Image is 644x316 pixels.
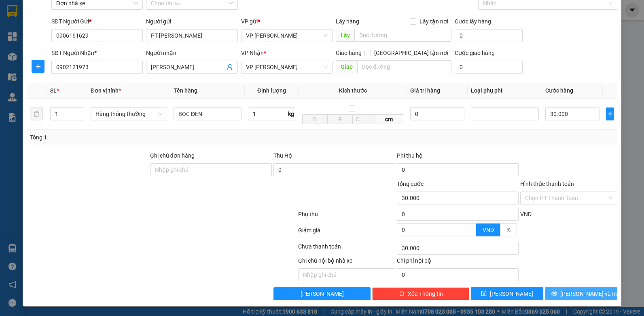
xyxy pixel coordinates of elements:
span: plus [32,63,44,70]
div: Người gửi [146,17,238,26]
div: SĐT Người Nhận [51,48,143,57]
label: Cước lấy hàng [455,18,491,25]
div: SĐT Người Gửi [51,17,143,26]
div: Ghi chú nội bộ nhà xe [298,256,395,268]
input: C [352,114,375,124]
button: deleteXóa Thông tin [372,287,469,300]
th: Loại phụ phí [468,83,542,99]
div: Người nhận [146,48,238,57]
span: VP LÊ HỒNG PHONG [246,61,328,73]
label: Cước giao hàng [455,50,495,56]
span: [PERSON_NAME] [301,289,344,298]
span: Giao hàng [336,50,362,56]
span: Hàng thông thường [95,108,162,120]
span: VP Nhận [241,50,264,56]
span: delete [399,291,405,297]
button: printer[PERSON_NAME] và In [545,287,617,300]
label: Hình thức thanh toán [520,181,574,187]
input: 0 [410,107,464,120]
div: Tổng: 1 [30,133,249,142]
span: Giao [336,60,357,73]
span: Cước hàng [545,87,573,94]
span: Lấy [336,29,354,42]
span: plus [606,111,614,117]
input: Cước giao hàng [455,61,523,74]
span: [GEOGRAPHIC_DATA] tận nơi [371,48,451,57]
span: Đơn vị tính [91,87,121,94]
span: Định lượng [257,87,286,94]
span: Tên hàng [174,87,197,94]
button: plus [606,107,614,120]
span: user-add [227,64,233,70]
span: VP Trần Khát Chân [246,29,328,42]
label: Ghi chú đơn hàng [150,152,195,159]
div: Chi phí nội bộ [397,256,519,268]
div: Giảm giá [297,226,396,240]
div: VP gửi [241,17,333,26]
div: Chưa thanh toán [297,242,396,256]
span: SL [50,87,57,94]
button: delete [30,107,43,120]
span: Kích thước [339,87,367,94]
span: VND [520,211,532,217]
span: kg [287,107,295,120]
span: Tổng cước [397,181,424,187]
input: Dọc đường [357,60,451,73]
div: Phí thu hộ [397,151,519,163]
span: printer [551,291,557,297]
button: save[PERSON_NAME] [471,287,543,300]
button: plus [32,60,44,73]
input: R [327,114,353,124]
input: Dọc đường [354,29,451,42]
span: Xóa Thông tin [408,289,443,298]
span: VND [483,227,494,233]
span: cm [375,114,403,124]
span: [PERSON_NAME] và In [560,289,617,298]
span: Lấy hàng [336,18,359,25]
button: [PERSON_NAME] [273,287,371,300]
input: D [302,114,328,124]
span: Thu Hộ [273,152,292,159]
input: Nhập ghi chú [298,268,395,281]
span: Lấy tận nơi [416,17,451,26]
span: save [481,291,487,297]
input: Cước lấy hàng [455,29,523,42]
div: Phụ thu [297,210,396,224]
span: % [506,227,511,233]
input: VD: Bàn, Ghế [174,107,241,120]
span: Giá trị hàng [410,87,440,94]
input: Ghi chú đơn hàng [150,163,272,176]
span: [PERSON_NAME] [490,289,533,298]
